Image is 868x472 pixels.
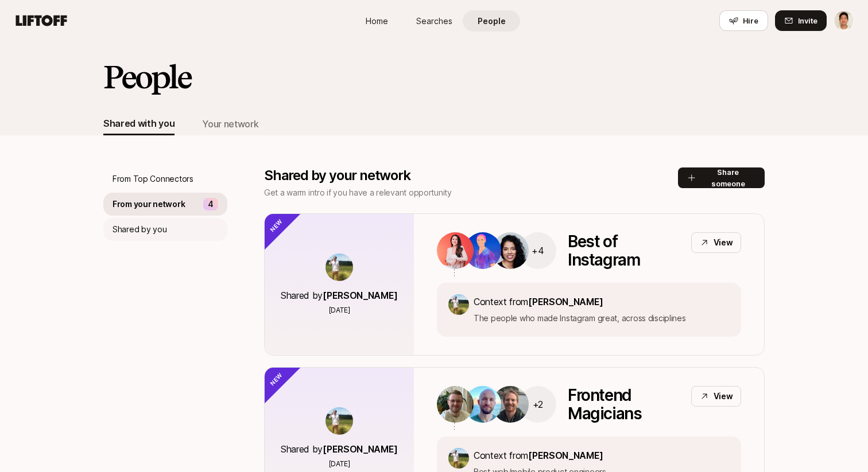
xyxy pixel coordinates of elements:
[281,442,398,457] p: Shared by
[264,186,678,200] p: Get a warm intro if you have a relevant opportunity
[448,448,469,469] img: 23676b67_9673_43bb_8dff_2aeac9933bfb.jpg
[202,112,258,135] button: Your network
[323,290,398,301] span: [PERSON_NAME]
[325,407,353,435] img: 23676b67_9673_43bb_8dff_2aeac9933bfb.jpg
[448,294,469,315] img: 23676b67_9673_43bb_8dff_2aeac9933bfb.jpg
[103,112,175,135] button: Shared with you
[714,389,733,403] p: View
[325,253,353,281] img: 23676b67_9673_43bb_8dff_2aeac9933bfb.jpg
[437,386,474,423] img: 82f93172_fc2c_4594_920c_6bf1416d794f.jpg
[113,172,193,186] p: From Top Connectors
[568,386,682,423] p: Frontend Magicians
[492,386,529,423] img: 66bb2d15_00d2_463c_b4de_cedd959f90b6.jpg
[366,15,388,27] span: Home
[834,11,854,30] img: Jeremy Chen
[202,116,258,131] div: Your network
[245,348,302,405] div: New
[103,60,191,94] h2: People
[798,15,817,26] span: Invite
[568,232,682,269] p: Best of Instagram
[348,10,405,32] a: Home
[474,311,686,325] p: The people who made Instagram great, across disciplines
[437,232,474,269] img: 4f55cf61_7576_4c62_b09b_ef337657948a.jpg
[208,197,214,211] p: 4
[533,399,543,410] p: +2
[532,245,544,256] p: +4
[245,194,302,251] div: New
[113,223,166,236] p: Shared by you
[464,232,501,269] img: 8cb77b6b_04d1_4d33_baff_42962a893d71.jpg
[775,10,827,31] button: Invite
[416,15,452,27] span: Searches
[464,386,501,423] img: fa449d3c_0b53_4175_bf3a_36cbe2387068.jpg
[492,232,529,269] img: 1d9ccc1e_2c03_428d_bd5b_4a476a0d39ad.jpg
[264,213,765,356] a: Shared by[PERSON_NAME][DATE]+4Best of InstagramViewContext from[PERSON_NAME]The people who made I...
[474,448,606,463] p: Context from
[329,459,350,469] p: [DATE]
[528,296,603,307] span: [PERSON_NAME]
[463,10,520,32] a: People
[834,10,854,31] button: Jeremy Chen
[478,15,506,27] span: People
[103,116,175,131] div: Shared with you
[474,294,686,309] p: Context from
[281,288,398,303] p: Shared by
[405,10,463,32] a: Searches
[678,167,765,188] button: Share someone
[528,450,603,461] span: [PERSON_NAME]
[743,15,758,26] span: Hire
[714,236,733,249] p: View
[113,197,185,211] p: From your network
[264,167,678,184] p: Shared by your network
[329,305,350,315] p: [DATE]
[323,443,398,455] span: [PERSON_NAME]
[719,10,768,31] button: Hire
